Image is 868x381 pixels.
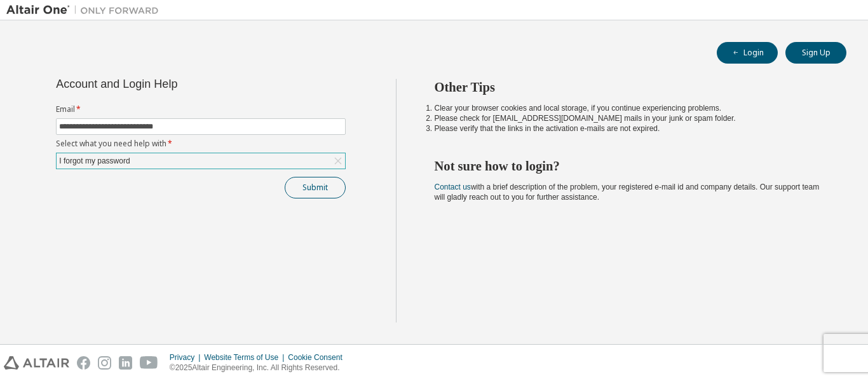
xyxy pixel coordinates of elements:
[77,356,90,370] img: facebook.svg
[435,103,824,113] li: Clear your browser cookies and local storage, if you continue experiencing problems.
[717,42,778,64] button: Login
[435,79,824,95] h2: Other Tips
[140,356,158,370] img: youtube.svg
[435,183,820,202] span: with a brief description of the problem, your registered e-mail id and company details. Our suppo...
[435,158,824,174] h2: Not sure how to login?
[435,123,824,134] li: Please verify that the links in the activation e-mails are not expired.
[56,104,346,114] label: Email
[57,154,132,168] div: I forgot my password
[288,352,349,363] div: Cookie Consent
[56,79,288,89] div: Account and Login Help
[785,42,846,64] button: Sign Up
[98,356,111,370] img: instagram.svg
[119,356,132,370] img: linkedin.svg
[6,4,165,17] img: Altair One
[57,153,345,169] div: I forgot my password
[285,177,346,198] button: Submit
[170,352,204,363] div: Privacy
[56,139,346,149] label: Select what you need help with
[435,183,471,191] a: Contact us
[4,356,69,370] img: altair_logo.svg
[170,363,350,373] p: © 2025 Altair Engineering, Inc. All Rights Reserved.
[204,352,288,363] div: Website Terms of Use
[435,113,824,123] li: Please check for [EMAIL_ADDRESS][DOMAIN_NAME] mails in your junk or spam folder.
